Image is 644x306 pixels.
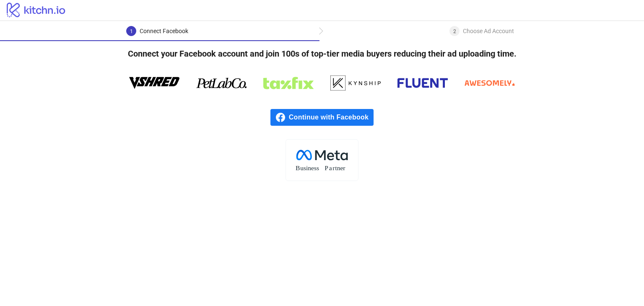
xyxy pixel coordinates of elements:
tspan: usiness [300,164,319,171]
h4: Connect your Facebook account and join 100s of top-tier media buyers reducing their ad uploading ... [114,41,530,66]
tspan: B [296,164,300,171]
a: Continue with Facebook [270,109,374,126]
span: Continue with Facebook [289,109,374,126]
tspan: P [325,164,328,171]
span: 1 [130,29,133,34]
tspan: r [332,164,335,171]
tspan: a [329,164,332,171]
tspan: tner [335,164,345,171]
div: Connect Facebook [140,26,188,36]
div: Choose Ad Account [463,26,514,36]
span: 2 [453,29,456,34]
